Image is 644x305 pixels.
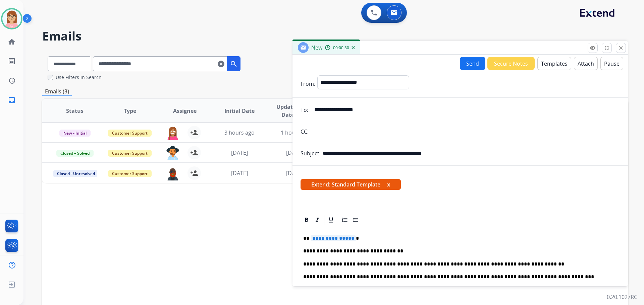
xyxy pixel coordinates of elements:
[166,166,179,180] img: agent-avatar
[340,215,350,225] div: Ordered List
[8,57,16,65] mat-icon: list_alt
[618,45,624,51] mat-icon: close
[56,150,94,157] span: Closed – Solved
[53,170,99,177] span: Closed - Unresolved
[302,215,312,225] div: Bold
[8,77,16,85] mat-icon: history
[190,169,198,177] mat-icon: person_add
[600,57,623,70] button: Pause
[230,60,238,68] mat-icon: search
[231,169,248,177] span: [DATE]
[218,60,224,68] mat-icon: clear
[190,129,198,137] mat-icon: person_add
[333,45,349,51] span: 00:00:30
[2,9,21,28] img: avatar
[224,129,255,136] span: 3 hours ago
[351,215,361,225] div: Bullet List
[487,57,535,70] button: Secure Notes
[108,150,152,157] span: Customer Support
[574,57,598,70] button: Attach
[273,103,303,119] span: Updated Date
[42,87,72,96] p: Emails (3)
[224,107,255,115] span: Initial Date
[8,38,16,46] mat-icon: home
[59,130,91,137] span: New - Initial
[286,169,303,177] span: [DATE]
[387,180,390,188] button: x
[607,293,637,301] p: 0.20.1027RC
[312,215,322,225] div: Italic
[460,57,485,70] button: Send
[537,57,571,70] button: Templates
[311,44,322,51] span: New
[590,45,596,51] mat-icon: remove_red_eye
[124,107,136,115] span: Type
[301,80,315,88] p: From:
[231,149,248,156] span: [DATE]
[108,130,152,137] span: Customer Support
[604,45,610,51] mat-icon: fullscreen
[108,170,152,177] span: Customer Support
[281,129,308,136] span: 1 hour ago
[166,146,179,160] img: agent-avatar
[8,96,16,104] mat-icon: inbox
[301,106,308,114] p: To:
[173,107,197,115] span: Assignee
[166,126,179,140] img: agent-avatar
[56,74,102,81] label: Use Filters In Search
[301,128,309,136] p: CC:
[301,179,401,190] span: Extend: Standard Template
[301,149,321,157] p: Subject:
[286,149,303,156] span: [DATE]
[66,107,84,115] span: Status
[326,215,336,225] div: Underline
[190,149,198,157] mat-icon: person_add
[42,29,628,43] h2: Emails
